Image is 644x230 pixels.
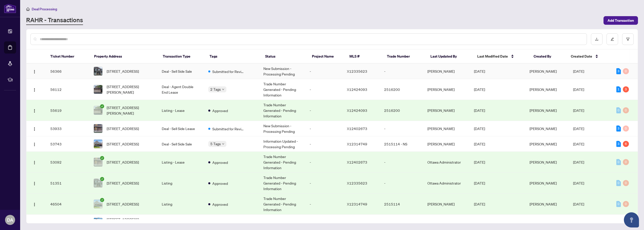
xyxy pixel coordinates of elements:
td: Deal - Sell Side Lease [158,121,204,136]
img: thumbnail-img [94,218,102,226]
div: 0 [623,180,629,186]
span: Last Modified Date [477,54,508,59]
button: filter [622,33,634,45]
td: Trade Number Generated - Pending Information [259,194,306,215]
td: - [380,173,423,194]
span: [PERSON_NAME] [530,108,557,113]
span: [STREET_ADDRESS][PERSON_NAME][PERSON_NAME] [107,217,154,228]
span: Created Date [571,54,592,59]
img: Logo [32,142,36,146]
td: - [306,79,343,100]
th: Created By [530,49,567,64]
span: down [222,143,224,145]
td: 56366 [46,64,90,79]
span: check-circle [100,177,104,181]
span: down [222,88,224,91]
td: - [306,121,343,136]
td: Listing [158,194,204,215]
td: Deal - Sell Side Sale [158,136,204,152]
span: [DATE] [573,126,584,131]
span: check-circle [100,156,104,160]
img: Logo [32,182,36,186]
td: 55619 [46,100,90,121]
span: Add Transaction [608,16,634,24]
td: 2515114 [380,194,423,215]
td: 53933 [46,121,90,136]
div: 0 [616,180,621,186]
td: Deal - Agent Double End Lease [158,79,204,100]
div: 0 [623,201,629,207]
th: Transaction Type [159,49,206,64]
th: Tags [206,49,261,64]
span: [PERSON_NAME] [530,160,557,164]
img: thumbnail-img [94,106,102,115]
th: Ticket Number [46,49,90,64]
div: 0 [623,68,629,74]
span: filter [626,37,630,41]
span: [STREET_ADDRESS] [107,126,139,131]
button: Logo [30,179,38,187]
div: 0 [623,159,629,165]
span: [DATE] [573,108,584,113]
span: [DATE] [474,126,485,131]
div: 0 [616,107,621,113]
span: [DATE] [474,181,485,185]
div: 6 [623,141,629,147]
span: [STREET_ADDRESS] [107,159,139,165]
th: Property Address [90,49,159,64]
button: download [591,33,602,45]
th: Trade Number [383,49,427,64]
span: Submitted for Review [212,126,245,132]
td: 2516200 [380,79,423,100]
span: DA [7,216,13,223]
span: [DATE] [474,108,485,113]
span: X12402673 [347,126,367,131]
div: 0 [623,125,629,132]
span: Approved [212,201,228,207]
span: [STREET_ADDRESS] [107,180,139,186]
span: download [595,37,598,41]
td: 43503 [46,215,90,230]
td: - [306,64,343,79]
span: [STREET_ADDRESS] [107,68,139,74]
td: Information Updated - Processing Pending [259,136,306,152]
td: Trade Number Generated - Pending Information [259,152,306,173]
td: [PERSON_NAME] [423,64,470,79]
button: Logo [30,218,38,226]
img: Logo [32,88,36,92]
td: [PERSON_NAME] [423,194,470,215]
div: 3 [616,68,621,74]
button: Logo [30,85,38,93]
span: Approved [212,160,228,165]
img: thumbnail-img [94,124,102,133]
td: Trade Number Generated - Pending Information [259,100,306,121]
td: Listing [158,173,204,194]
td: - [380,64,423,79]
span: Deal Processing [32,7,57,11]
td: Deal - Sell Side Sale [158,64,204,79]
button: edit [607,33,618,45]
span: [DATE] [573,69,584,73]
td: Deal - Sell Side Sale [158,215,204,230]
span: check-circle [100,104,104,108]
span: X12424093 [347,108,367,113]
td: Ottawa Administrator [423,173,470,194]
th: Project Name [308,49,345,64]
span: 2 Tags [210,86,221,92]
img: Logo [32,127,36,131]
span: [DATE] [474,160,485,164]
button: Logo [30,124,38,133]
span: [STREET_ADDRESS][PERSON_NAME] [107,105,154,116]
td: [PERSON_NAME] [423,136,470,152]
td: 53092 [46,152,90,173]
div: 1 [616,86,621,92]
span: [PERSON_NAME] [530,69,557,73]
th: MLS # [345,49,383,64]
img: Logo [32,161,36,165]
td: Deal Closed [259,215,306,230]
td: 2510252 [380,215,423,230]
span: Submitted for Review [212,69,245,74]
td: New Submission - Processing Pending [259,121,306,136]
div: 3 [616,125,621,132]
td: 51351 [46,173,90,194]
